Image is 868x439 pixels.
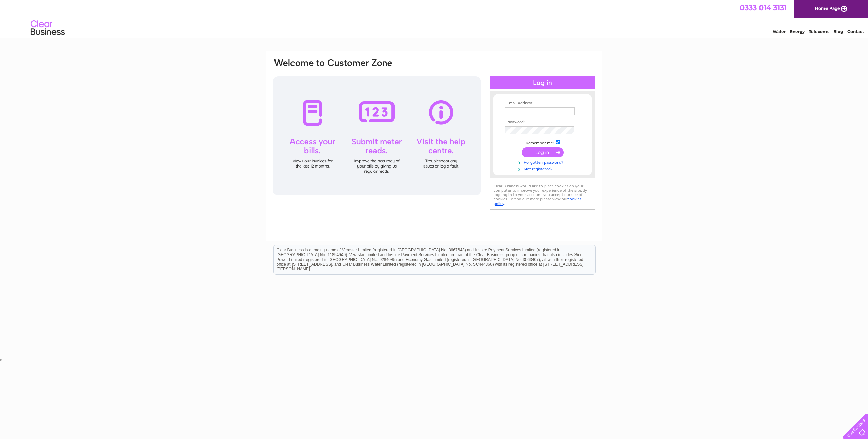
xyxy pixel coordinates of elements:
img: logo.png [30,18,65,38]
a: Not registered? [505,165,582,172]
a: Contact [847,29,864,34]
a: Forgotten password? [505,159,582,165]
a: Energy [790,29,805,34]
a: cookies policy [494,197,581,206]
th: Password: [503,120,582,125]
div: Clear Business is a trading name of Verastar Limited (registered in [GEOGRAPHIC_DATA] No. 3667643... [274,4,595,33]
th: Email Address: [503,101,582,106]
td: Remember me? [503,139,582,146]
a: Telecoms [809,29,829,34]
a: Blog [833,29,843,34]
a: 0333 014 3131 [740,3,787,12]
a: Water [773,29,786,34]
div: Clear Business would like to place cookies on your computer to improve your experience of the sit... [490,180,595,210]
input: Submit [522,147,564,157]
